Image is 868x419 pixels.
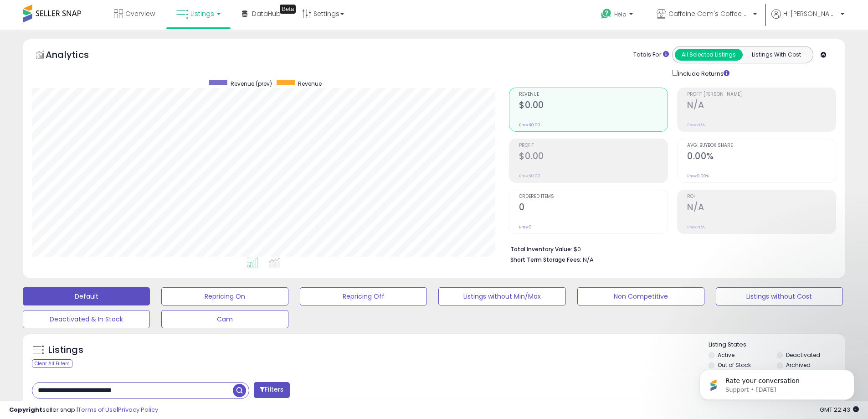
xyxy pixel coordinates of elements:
[614,10,627,18] span: Help
[161,310,288,328] button: Cam
[438,287,565,305] button: Listings without Min/Max
[687,92,836,97] span: Profit [PERSON_NAME]
[594,1,642,30] a: Help
[32,359,72,368] div: Clear All Filters
[687,122,705,128] small: Prev: N/A
[687,100,836,112] h2: N/A
[687,143,836,148] span: Avg. Buybox Share
[686,351,868,414] iframe: Intercom notifications message
[687,151,836,163] h2: 0.00%
[577,287,704,305] button: Non Competitive
[46,48,107,63] h5: Analytics
[583,255,594,264] span: N/A
[23,310,150,328] button: Deactivated & In Stock
[190,9,214,18] span: Listings
[510,256,581,264] b: Short Term Storage Fees:
[601,8,612,20] i: Get Help
[742,49,810,61] button: Listings With Cost
[519,92,668,97] span: Revenue
[125,9,155,18] span: Overview
[519,194,668,199] span: Ordered Items
[633,51,669,59] div: Totals For
[9,405,42,414] strong: Copyright
[519,151,668,163] h2: $0.00
[78,405,117,414] a: Terms of Use
[231,80,272,88] span: Revenue (prev)
[665,68,740,78] div: Include Returns
[716,287,843,305] button: Listings without Cost
[510,243,829,254] li: $0
[161,287,288,305] button: Repricing On
[519,143,668,148] span: Profit
[771,9,844,30] a: Hi [PERSON_NAME]
[668,9,750,18] span: Caffeine Cam's Coffee & Candy Company Inc.
[48,344,83,357] h5: Listings
[519,224,532,230] small: Prev: 0
[675,49,743,61] button: All Selected Listings
[254,382,289,398] button: Filters
[783,9,838,18] span: Hi [PERSON_NAME]
[9,406,158,414] div: seller snap | |
[519,100,668,112] h2: $0.00
[687,224,705,230] small: Prev: N/A
[300,287,427,305] button: Repricing Off
[519,122,540,128] small: Prev: $0.00
[252,9,281,18] span: DataHub
[118,405,158,414] a: Privacy Policy
[519,202,668,214] h2: 0
[280,5,296,14] div: Tooltip anchor
[510,245,572,253] b: Total Inventory Value:
[687,173,709,179] small: Prev: 0.00%
[298,80,322,88] span: Revenue
[709,341,845,349] p: Listing States:
[687,194,836,199] span: ROI
[519,173,540,179] small: Prev: $0.00
[687,202,836,214] h2: N/A
[23,287,150,305] button: Default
